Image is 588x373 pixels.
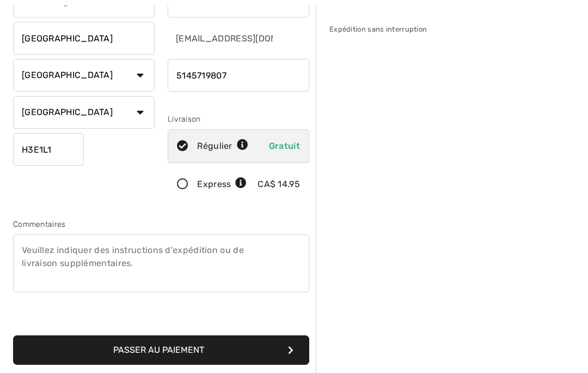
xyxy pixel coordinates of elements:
[197,178,247,191] div: Express
[13,133,84,166] input: Code Postal
[329,24,493,34] div: Expédition sans interruption
[168,113,309,125] div: Livraison
[197,140,248,153] div: Régulier
[269,141,300,151] span: Gratuit
[168,22,274,55] input: Courriel
[258,178,300,191] div: CA$ 14.95
[13,22,155,55] input: Ville
[13,335,309,365] button: Passer au paiement
[168,59,309,92] input: Téléphone portable
[13,219,309,230] div: Commentaires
